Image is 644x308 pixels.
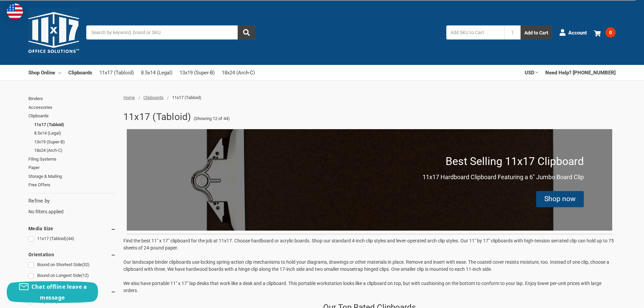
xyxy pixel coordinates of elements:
a: 13x19 (Super-B) [180,65,215,80]
button: Chat offline leave a message [7,281,98,303]
a: Accessories [28,103,116,112]
p: Best Selling 11x17 Clipboard [446,153,584,169]
span: Chat offline leave a message [31,283,87,301]
span: Find the best 11" x 17" clipboard for the job at 11x17. Choose hardboard or acrylic boards. Shop ... [123,238,614,251]
span: Account [568,29,587,37]
input: Add SKU to Cart [446,25,504,40]
a: Account [559,24,587,41]
h5: Orientation [28,251,116,259]
a: 18x24 (Arch-C) [222,65,255,80]
h1: 11x17 (Tabloid) [123,108,191,126]
a: Bound on Shortest Side [28,260,116,269]
img: 11x17.com [28,7,79,58]
a: 11x17 (Tabloid) [99,65,134,80]
a: Home [123,95,135,100]
a: 11x17 (Tabloid) [34,120,116,129]
span: 11x17 (Tabloid) [172,95,201,100]
a: Bound on Longest Side [28,271,116,280]
div: Shop now [544,194,576,205]
h5: Refine by [28,197,116,205]
div: No filters applied [28,197,116,215]
p: 11x17 Hardboard Clipboard Featuring a 6" Jumbo Board Clip [423,172,584,182]
span: (44) [67,236,74,241]
span: (12) [81,273,89,278]
a: 8.5x14 (Legal) [141,65,172,80]
a: USD [525,65,538,80]
a: 18x24 (Arch-C) [34,146,116,155]
a: Need Help? [PHONE_NUMBER] [545,65,616,80]
a: Clipboards [28,112,116,120]
a: Binders [28,94,116,103]
a: Free Offers [28,181,116,189]
img: duty and tax information for United States [7,3,23,20]
a: 8.5x14 (Legal) [34,129,116,138]
span: (32) [82,262,90,267]
span: We also have portable 11" x 17" lap desks that work like a desk and a clipboard. This portable wo... [123,281,601,293]
a: Clipboards [143,95,164,100]
input: Search by keyword, brand or SKU [86,25,255,40]
div: Shop now [536,191,584,207]
a: Shop Online [28,65,61,80]
span: (Showing 12 of 44) [194,115,230,122]
a: Paper [28,163,116,172]
span: (30) [50,299,58,304]
a: 13x19 (Super-B) [34,138,116,146]
a: 0 [594,24,616,41]
span: Our landscape binder clipboards use locking spring-action clip mechanisms to hold your diagrams, ... [123,259,609,272]
a: Filing Systems [28,155,116,164]
h5: Media Size [28,224,116,233]
span: 0 [605,27,616,38]
a: 11x17 (Tabloid) [28,234,116,243]
button: Add to Cart [521,25,552,40]
a: Clipboards [68,65,92,80]
a: Storage & Mailing [28,172,116,181]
